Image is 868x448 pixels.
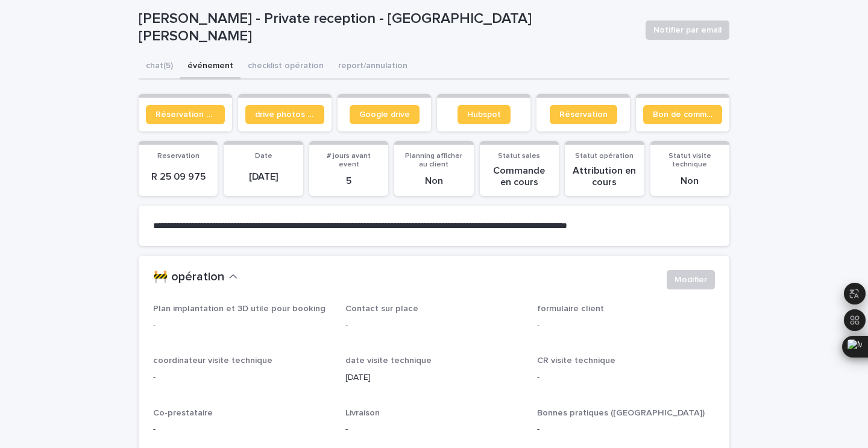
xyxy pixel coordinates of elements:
[405,153,462,168] span: Planning afficher au client
[156,110,215,119] span: Réservation client
[653,110,712,119] span: Bon de commande
[537,356,615,365] span: CR visite technique
[458,105,511,124] a: Hubspot
[345,320,523,332] p: -
[668,153,711,168] span: Statut visite technique
[255,110,315,119] span: drive photos coordinateur
[153,356,272,365] span: coordinateur visite technique
[146,171,210,183] p: R 25 09 975
[646,21,729,40] button: Notifier par email
[537,320,715,332] p: -
[345,371,523,384] p: [DATE]
[498,153,540,160] span: Statut sales
[658,175,722,187] p: Non
[550,105,617,124] a: Réservation
[537,409,705,417] span: Bonnes pratiques ([GEOGRAPHIC_DATA])
[231,171,295,183] p: [DATE]
[537,423,715,436] p: -
[345,304,418,313] span: Contact sur place
[345,356,432,365] span: date visite technique
[359,110,410,119] span: Google drive
[255,153,272,160] span: Date
[153,270,224,285] h2: 🚧 opération
[559,110,608,119] span: Réservation
[345,409,380,417] span: Livraison
[572,165,637,188] p: Attribution en cours
[667,270,715,289] button: Modifier
[245,105,324,124] a: drive photos coordinateur
[153,304,325,313] span: Plan implantation et 3D utile pour booking
[467,110,501,119] span: Hubspot
[345,423,523,436] p: -
[316,175,381,187] p: 5
[331,54,415,80] button: report/annulation
[537,371,715,384] p: -
[350,105,420,124] a: Google drive
[643,105,722,124] a: Bon de commande
[327,153,371,168] span: # jours avant event
[675,274,707,286] span: Modifier
[575,153,634,160] span: Statut opération
[153,409,213,417] span: Co-prestataire
[153,270,237,285] button: 🚧 opération
[157,153,200,160] span: Reservation
[139,54,180,80] button: chat (5)
[139,10,636,45] p: [PERSON_NAME] - Private reception - [GEOGRAPHIC_DATA][PERSON_NAME]
[153,320,331,332] p: -
[153,371,331,384] p: -
[146,105,225,124] a: Réservation client
[241,54,331,80] button: checklist opération
[180,54,241,80] button: événement
[487,165,552,188] p: Commande en cours
[537,304,604,313] span: formulaire client
[401,175,466,187] p: Non
[153,423,331,436] p: -
[653,24,722,36] span: Notifier par email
